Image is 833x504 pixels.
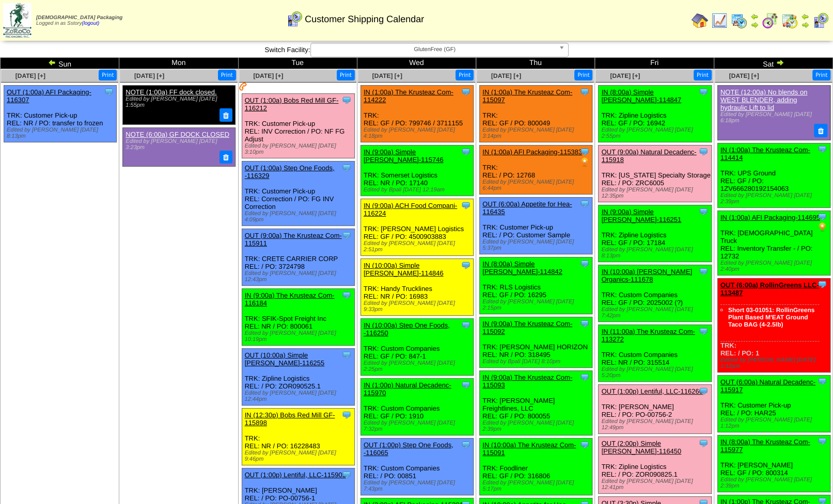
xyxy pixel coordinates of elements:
img: Tooltip [341,410,352,420]
a: NOTE (12:00a) No blends on WEST BLENDER, adding hydraulic Lift to lid [720,88,807,111]
a: IN (9:00a) Simple [PERSON_NAME]-116251 [601,208,681,223]
div: TRK: Customer Pick-up REL: INV Correction / PO: NF FG Adjust [242,94,354,158]
img: PO [817,222,827,232]
img: calendarcustomer.gif [286,11,303,27]
div: Edited by [PERSON_NAME] [DATE] 5:37pm [482,239,592,251]
img: Tooltip [698,87,709,97]
a: [DATE] [+] [372,72,402,79]
a: OUT (1:00a) Bobs Red Mill GF-116212 [245,96,339,112]
a: IN (9:00a) ACH Food Compani-116224 [364,202,457,217]
button: Print [694,70,712,80]
a: OUT (2:00p) Simple [PERSON_NAME]-116450 [601,440,681,455]
a: OUT (1:00a) Step One Foods, -116329 [245,164,335,180]
img: Tooltip [817,144,827,154]
div: Edited by [PERSON_NAME] [DATE] 2:55pm [601,127,711,139]
a: OUT (1:00p) Step One Foods, -116065 [364,441,453,457]
img: Tooltip [579,87,590,97]
div: Edited by [PERSON_NAME] [DATE] 8:13pm [7,127,116,139]
img: Tooltip [461,200,471,210]
span: [DATE] [+] [729,72,759,79]
img: Tooltip [698,266,709,277]
div: TRK: Custom Companies REL: GF / PO: 2025002 (?) [599,265,711,322]
img: Tooltip [817,212,827,222]
div: TRK: RLS Logistics REL: GF / PO: 16295 [480,257,592,314]
div: Edited by [PERSON_NAME] [DATE] 9:46pm [245,450,354,462]
a: [DATE] [+] [491,72,521,79]
div: TRK: Custom Companies REL: / PO: 00851 [360,438,473,495]
img: calendarprod.gif [731,12,747,29]
button: Delete Note [219,151,233,164]
div: TRK: Handy Trucklines REL: NR / PO: 16983 [360,259,473,316]
div: TRK: REL: NR / PO: 16228483 [242,409,354,465]
a: IN (9:00a) The Krusteaz Com-115093 [482,373,572,389]
img: Tooltip [817,436,827,446]
td: Sun [1,58,119,69]
a: OUT (1:00a) AFI Packaging-116307 [7,88,91,104]
img: Tooltip [341,95,352,105]
img: Tooltip [579,199,590,209]
div: Edited by [PERSON_NAME] [DATE] 2:39pm [482,420,592,432]
td: Tue [238,58,357,69]
a: (logout) [82,21,99,26]
div: TRK: [PERSON_NAME] REL: GF / PO: 800314 [717,435,830,492]
button: Print [574,70,592,80]
td: Wed [357,58,476,69]
div: TRK: Custom Companies REL: NR / PO: 315514 [599,325,711,382]
td: Fri [595,58,714,69]
div: Edited by [PERSON_NAME] [DATE] 7:43pm [364,480,473,492]
img: Customer has been contacted and delivery has been arranged [239,83,247,91]
div: Edited by [PERSON_NAME] [DATE] 3:10pm [245,143,354,155]
div: TRK: [PERSON_NAME] HORIZON REL: NR / PO: 318495 [480,317,592,368]
div: TRK: [PERSON_NAME] REL: / PO: PO-00756-2 [599,385,711,434]
div: Edited by [PERSON_NAME] [DATE] 12:43pm [245,270,354,283]
img: Tooltip [579,372,590,382]
div: TRK: SFIK-Spot Freight Inc REL: NR / PO: 800061 [242,289,354,346]
td: Sat [714,58,832,69]
span: Logged in as Sstory [36,15,122,26]
a: OUT (9:00a) The Krusteaz Com-115911 [245,232,342,247]
div: Edited by [PERSON_NAME] [DATE] 2:15pm [482,299,592,311]
div: Edited by [PERSON_NAME] [DATE] 2:25pm [364,360,473,372]
div: Edited by [PERSON_NAME] [DATE] 6:44pm [482,179,592,191]
div: TRK: Zipline Logistics REL: / PO: ZOR090525.1 [242,349,354,405]
a: IN (1:00a) AFI Packaging-115383 [482,148,582,156]
td: Mon [119,58,238,69]
div: TRK: Zipline Logistics REL: / PO: ZOR090825.1 [599,437,711,494]
a: IN (1:00a) AFI Packaging-114695 [720,214,820,221]
button: Print [337,70,355,80]
div: Edited by [PERSON_NAME] [DATE] 5:17pm [482,480,592,492]
div: TRK: Zipline Logistics REL: GF / PO: 16942 [599,86,711,142]
div: Edited by [PERSON_NAME] [DATE] 9:33pm [364,300,473,313]
div: Edited by Bpali [DATE] 8:10pm [482,359,592,365]
div: Edited by [PERSON_NAME] [DATE] 5:20pm [601,366,711,379]
div: Edited by [PERSON_NAME] [DATE] 12:44pm [245,390,354,402]
img: calendarcustomer.gif [812,12,829,29]
img: zoroco-logo-small.webp [3,3,32,38]
img: Tooltip [461,87,471,97]
a: Short 03-01051: RollinGreens Plant Based M'EAT Ground Taco BAG (4-2.5lb) [728,306,814,328]
div: TRK: CRETE CARRIER CORP REL: / PO: 3724798 [242,229,354,286]
div: Edited by [PERSON_NAME] [DATE] 10:19pm [245,330,354,343]
img: Tooltip [817,279,827,289]
a: IN (10:00a) The Krusteaz Com-115091 [482,441,576,457]
img: Tooltip [341,350,352,360]
div: Edited by [PERSON_NAME] [DATE] 12:49pm [601,418,711,431]
span: GlutenFree (GF) [315,43,555,56]
a: NOTE (6:00a) GF DOCK CLOSED [125,131,229,138]
a: IN (1:00a) The Krusteaz Com-114414 [720,146,810,161]
span: [DATE] [+] [253,72,283,79]
img: Tooltip [461,380,471,390]
img: Tooltip [817,376,827,386]
div: Edited by [PERSON_NAME] [DATE] 3:23pm [125,138,231,151]
div: Edited by [PERSON_NAME] [DATE] 2:40pm [720,260,830,272]
button: Print [99,70,117,80]
button: Delete Note [219,108,233,122]
img: Tooltip [461,320,471,330]
div: TRK: REL: / PO: 12768 [480,145,592,194]
div: TRK: Customer Pick-up REL: NR / PO: transfer to frozen [4,86,117,142]
img: Tooltip [341,290,352,300]
a: IN (1:00a) The Krusteaz Com-114222 [364,88,453,104]
div: Edited by [PERSON_NAME] [DATE] 12:41pm [601,478,711,491]
div: Edited by [PERSON_NAME] [DATE] 2:39pm [720,477,830,489]
img: Tooltip [579,147,590,157]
